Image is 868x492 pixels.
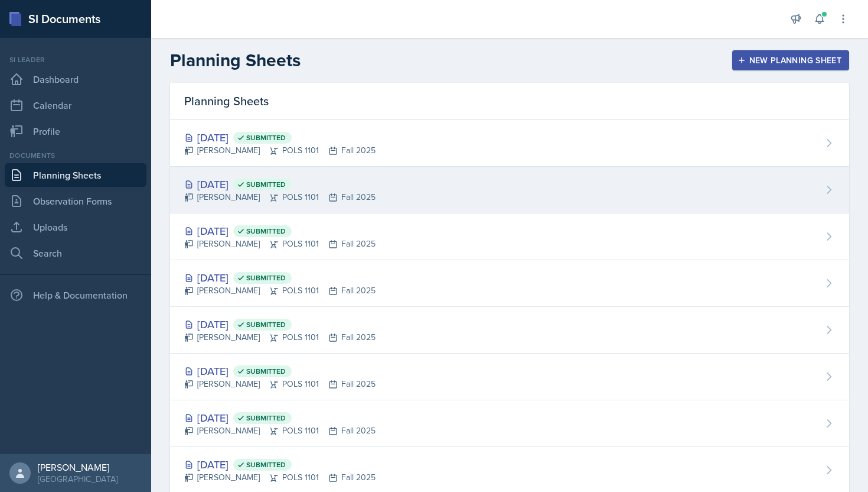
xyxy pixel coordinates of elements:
[170,307,849,354] a: [DATE] Submitted [PERSON_NAME]POLS 1101Fall 2025
[5,189,146,213] a: Observation Forms
[246,273,286,283] span: Submitted
[5,241,146,265] a: Search
[5,119,146,143] a: Profile
[184,191,376,203] div: [PERSON_NAME] POLS 1101 Fall 2025
[184,331,376,344] div: [PERSON_NAME] POLS 1101 Fall 2025
[246,460,286,470] span: Submitted
[170,83,849,120] div: Planning Sheets
[184,363,376,379] div: [DATE]
[740,56,841,65] div: New Planning Sheet
[246,320,286,329] span: Submitted
[170,50,301,71] h2: Planning Sheets
[184,284,376,297] div: [PERSON_NAME] POLS 1101 Fall 2025
[170,120,849,167] a: [DATE] Submitted [PERSON_NAME]POLS 1101Fall 2025
[5,283,146,307] div: Help & Documentation
[246,180,286,189] span: Submitted
[5,54,146,65] div: Si leader
[184,223,376,239] div: [DATE]
[170,213,849,260] a: [DATE] Submitted [PERSON_NAME]POLS 1101Fall 2025
[246,367,286,376] span: Submitted
[184,144,376,157] div: [PERSON_NAME] POLS 1101 Fall 2025
[5,150,146,161] div: Documents
[5,67,146,91] a: Dashboard
[170,167,849,213] a: [DATE] Submitted [PERSON_NAME]POLS 1101Fall 2025
[184,270,376,286] div: [DATE]
[184,130,376,145] div: [DATE]
[184,425,376,437] div: [PERSON_NAME] POLS 1101 Fall 2025
[184,378,376,390] div: [PERSON_NAME] POLS 1101 Fall 2025
[170,260,849,307] a: [DATE] Submitted [PERSON_NAME]POLS 1101Fall 2025
[184,316,376,332] div: [DATE]
[184,471,376,484] div: [PERSON_NAME] POLS 1101 Fall 2025
[5,93,146,117] a: Calendar
[732,50,849,70] button: New Planning Sheet
[246,226,286,236] span: Submitted
[5,163,146,187] a: Planning Sheets
[170,354,849,400] a: [DATE] Submitted [PERSON_NAME]POLS 1101Fall 2025
[38,461,118,473] div: [PERSON_NAME]
[184,457,376,472] div: [DATE]
[246,133,286,143] span: Submitted
[246,413,286,423] span: Submitted
[5,215,146,239] a: Uploads
[184,176,376,192] div: [DATE]
[184,410,376,426] div: [DATE]
[184,238,376,250] div: [PERSON_NAME] POLS 1101 Fall 2025
[170,400,849,447] a: [DATE] Submitted [PERSON_NAME]POLS 1101Fall 2025
[38,473,118,485] div: [GEOGRAPHIC_DATA]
